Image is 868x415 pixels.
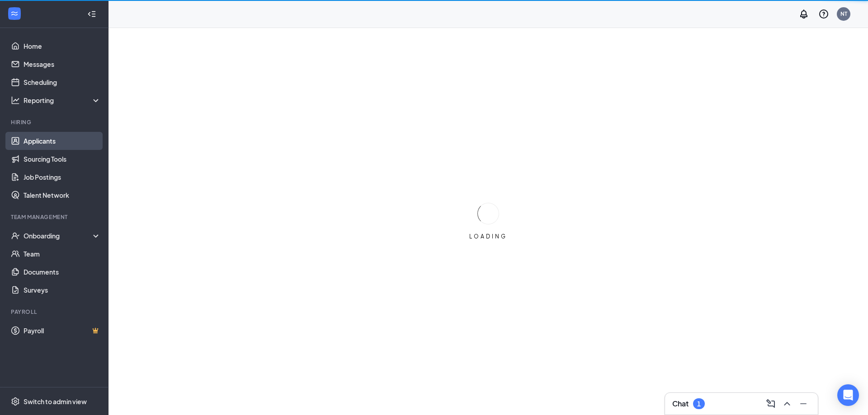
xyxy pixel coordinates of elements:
[24,281,101,299] a: Surveys
[11,231,20,240] svg: UserCheck
[837,384,859,406] div: Open Intercom Messenger
[24,73,101,91] a: Scheduling
[798,398,809,409] svg: Minimize
[11,118,99,126] div: Hiring
[87,9,96,19] svg: Collapse
[24,96,101,105] div: Reporting
[840,10,847,18] div: NT
[24,231,93,240] div: Onboarding
[796,396,811,411] button: Minimize
[24,322,101,340] a: PayrollCrown
[24,37,101,55] a: Home
[764,396,778,411] button: ComposeMessage
[765,398,776,409] svg: ComposeMessage
[24,263,101,281] a: Documents
[11,308,99,316] div: Payroll
[780,396,794,411] button: ChevronUp
[818,9,829,19] svg: QuestionInfo
[11,213,99,221] div: Team Management
[798,9,809,19] svg: Notifications
[466,233,511,240] div: LOADING
[782,398,793,409] svg: ChevronUp
[24,132,101,150] a: Applicants
[24,397,87,406] div: Switch to admin view
[10,9,19,18] svg: WorkstreamLogo
[11,96,20,105] svg: Analysis
[697,400,701,408] div: 1
[672,399,689,409] h3: Chat
[24,150,101,168] a: Sourcing Tools
[24,186,101,204] a: Talent Network
[11,397,20,406] svg: Settings
[24,245,101,263] a: Team
[24,55,101,73] a: Messages
[24,168,101,186] a: Job Postings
